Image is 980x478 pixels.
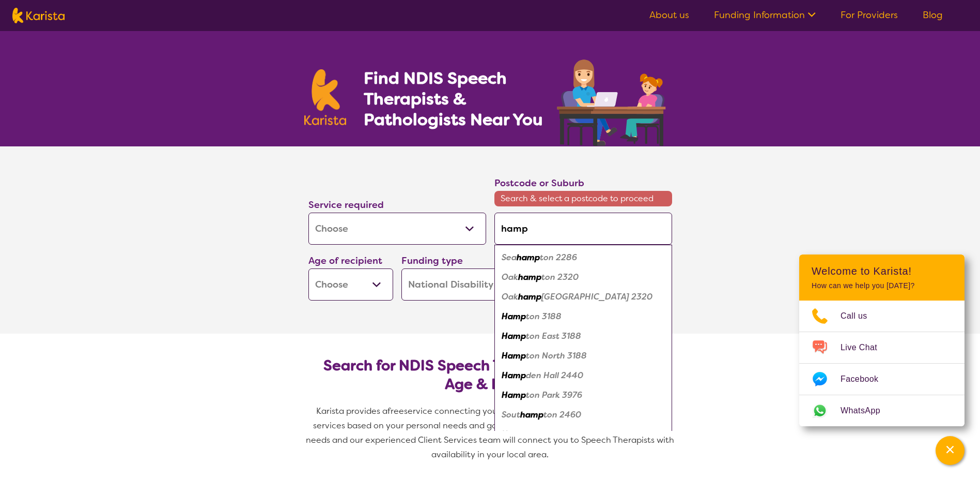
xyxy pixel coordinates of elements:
[502,331,526,341] em: Hamp
[502,429,526,440] em: Hamp
[543,409,581,420] em: ton 2460
[500,425,667,444] div: Hampton 2790
[500,287,667,307] div: Oakhampton Heights 2320
[520,409,543,420] em: hamp
[500,385,667,405] div: Hampton Park 3976
[799,301,965,426] ul: Choose channel
[841,371,891,387] span: Facebook
[518,291,541,302] em: hamp
[841,308,880,324] span: Call us
[526,331,581,341] em: ton East 3188
[923,9,943,21] a: Blog
[500,346,667,366] div: Hampton North 3188
[526,311,562,322] em: ton 3188
[649,9,689,21] a: About us
[541,291,652,302] em: [GEOGRAPHIC_DATA] 2320
[540,252,577,263] em: ton 2286
[502,252,517,263] em: Sea
[306,406,676,460] span: service connecting you with Speech Pathologists and other NDIS services based on your personal ne...
[526,350,587,361] em: ton North 3188
[502,370,526,381] em: Hamp
[12,8,65,23] img: Karista logo
[714,9,816,21] a: Funding Information
[316,406,387,416] span: Karista provides a
[500,307,667,326] div: Hampton 3188
[526,390,582,400] em: ton Park 3976
[500,248,667,267] div: Seahampton 2286
[500,267,667,287] div: Oakhampton 2320
[317,356,664,394] h2: Search for NDIS Speech Therapists by Location, Age & Needs
[526,370,583,381] em: den Hall 2440
[304,69,347,125] img: Karista logo
[401,255,463,267] label: Funding type
[502,390,526,400] em: Hamp
[308,199,384,211] label: Service required
[387,406,404,416] span: free
[936,436,965,465] button: Channel Menu
[364,68,555,130] h1: Find NDIS Speech Therapists & Pathologists Near You
[812,265,952,277] h2: Welcome to Karista!
[526,429,563,440] em: ton 2790
[502,350,526,361] em: Hamp
[841,403,893,419] span: WhatsApp
[841,340,890,355] span: Live Chat
[494,213,672,245] input: Type
[500,366,667,385] div: Hampden Hall 2440
[518,272,541,282] em: hamp
[812,281,952,290] p: How can we help you [DATE]?
[502,311,526,322] em: Hamp
[308,255,382,267] label: Age of recipient
[500,405,667,425] div: Southampton 2460
[841,9,898,21] a: For Providers
[502,291,518,302] em: Oak
[517,252,540,263] em: hamp
[799,255,965,426] div: Channel Menu
[549,56,676,146] img: speech-therapy
[502,409,520,420] em: Sout
[541,272,579,282] em: ton 2320
[494,177,584,189] label: Postcode or Suburb
[502,272,518,282] em: Oak
[500,326,667,346] div: Hampton East 3188
[799,395,965,426] a: Web link opens in a new tab.
[494,191,672,206] span: Search & select a postcode to proceed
